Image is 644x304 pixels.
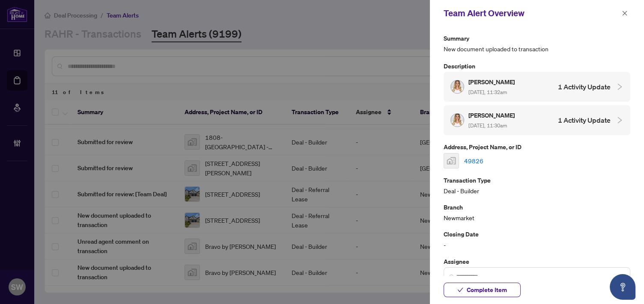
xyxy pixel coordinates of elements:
[558,82,611,92] h4: 1 Activity Update
[616,83,623,91] span: collapsed
[444,202,630,222] div: Newmarket
[610,274,635,300] button: Open asap
[444,283,521,297] button: Complete Item
[622,10,628,16] span: close
[468,77,516,87] h5: [PERSON_NAME]
[457,287,463,293] span: check
[444,142,630,152] p: Address, Project Name, or ID
[444,7,619,20] div: Team Alert Overview
[444,72,630,102] div: Profile Icon[PERSON_NAME] [DATE], 11:32am1 Activity Update
[616,116,623,124] span: collapsed
[444,175,630,195] div: Deal - Builder
[558,115,611,125] h4: 1 Activity Update
[467,283,507,297] span: Complete Item
[451,80,464,93] img: Profile Icon
[449,274,454,280] img: search_icon
[444,33,630,43] p: Summary
[468,122,507,129] span: [DATE], 11:30am
[444,153,459,168] img: thumbnail-img
[451,114,464,127] img: Profile Icon
[444,202,630,212] p: Branch
[444,61,630,71] p: Description
[468,110,516,120] h5: [PERSON_NAME]
[444,229,630,249] div: -
[444,105,630,135] div: Profile Icon[PERSON_NAME] [DATE], 11:30am1 Activity Update
[444,175,630,185] p: Transaction Type
[468,89,507,95] span: [DATE], 11:32am
[444,229,630,239] p: Closing Date
[444,257,630,266] p: Assignee
[464,156,483,165] a: 49826
[444,44,630,54] span: New document uploaded to transaction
